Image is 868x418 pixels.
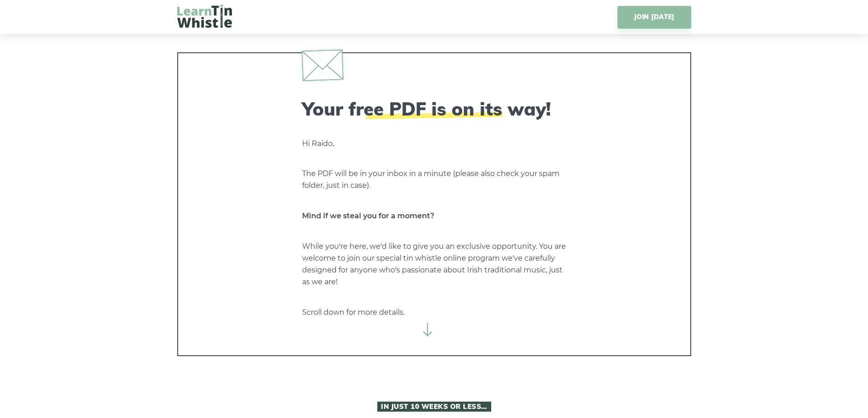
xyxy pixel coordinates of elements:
img: LearnTinWhistle.com [177,5,232,28]
h2: Your free PDF is on its way! [302,98,566,120]
span: In Just 10 Weeks or Less… [377,402,491,412]
img: envelope.svg [301,49,343,81]
strong: Mind if we steal you for a moment? [302,212,434,220]
p: While you're here, we'd like to give you an exclusive opportunity. You are welcome to join our sp... [302,241,566,288]
p: The PDF will be in your inbox in a minute (please also check your spam folder, just in case). [302,168,566,191]
p: Scroll down for more details. [302,307,566,318]
p: Hi Raido, [302,138,566,150]
a: JOIN [DATE] [617,6,691,29]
